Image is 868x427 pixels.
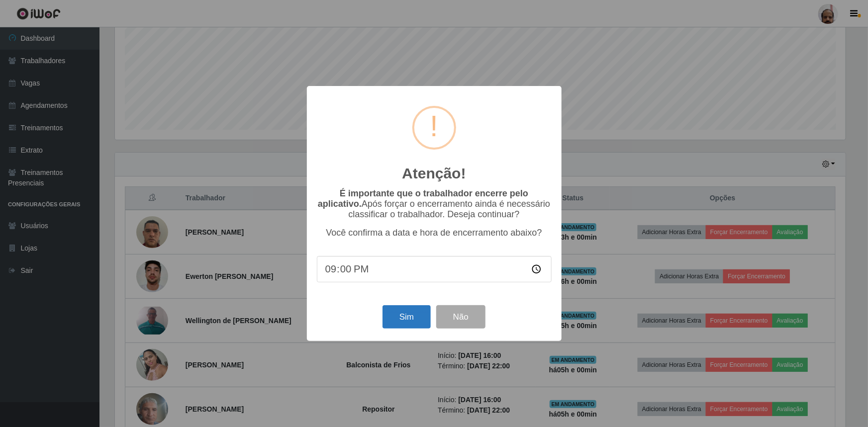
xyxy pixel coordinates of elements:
[318,188,528,209] b: É importante que o trabalhador encerre pelo aplicativo.
[317,228,552,238] p: Você confirma a data e hora de encerramento abaixo?
[436,305,485,329] button: Não
[402,165,466,182] h2: Atenção!
[317,188,552,220] p: Após forçar o encerramento ainda é necessário classificar o trabalhador. Deseja continuar?
[383,305,431,329] button: Sim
